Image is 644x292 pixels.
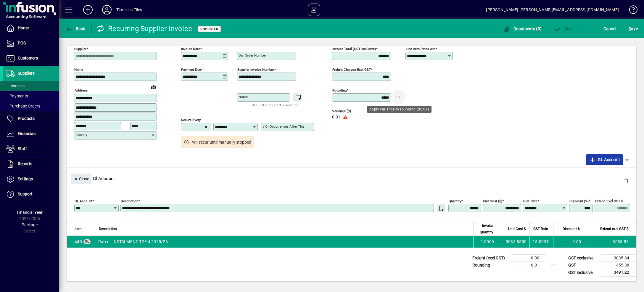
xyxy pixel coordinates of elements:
span: Payments [6,94,28,98]
a: View on map [149,82,158,92]
mat-label: Country [75,133,87,137]
a: Staff [3,142,59,156]
td: GST inclusive [565,269,601,276]
mat-label: Discount (%) [569,199,589,203]
span: Extend excl GST $ [600,226,629,232]
a: Invoices [3,81,59,91]
button: Post [553,23,575,34]
mat-hint: Use 'Enter' to start a new line [252,102,298,108]
td: GST exclusive [565,255,601,262]
span: 0.01 [332,115,340,120]
button: Back [64,23,87,34]
a: Settings [3,172,59,187]
td: 0.00 [553,236,584,248]
span: GST Rate [533,226,548,232]
a: Customers [3,51,59,66]
td: 0.00 [511,255,546,262]
td: GST [565,262,601,269]
span: Home [18,25,29,30]
span: Package [22,222,38,227]
a: POS [3,36,59,51]
mat-label: Recurs every [181,118,201,122]
button: Save [627,23,639,34]
app-page-header-button: Close [70,176,93,181]
mat-label: Our order number [239,53,266,57]
button: Cancel [602,23,618,34]
button: Add [78,4,97,15]
mat-label: Invoice Total (GST inclusive) [332,47,376,51]
span: GL [85,240,89,243]
button: Delete [619,174,633,188]
span: Back [65,26,85,31]
mat-label: Invoice date [181,47,200,51]
span: Cancel [603,24,616,33]
mat-label: Notes [239,95,248,99]
span: Unposted [200,27,218,31]
mat-label: Supplier [74,47,86,51]
a: Reports [3,157,59,171]
span: Customers [18,56,38,60]
mat-label: Supplier invoice number [237,68,274,72]
span: Close [74,174,89,184]
span: Suppliers [18,71,35,76]
a: Products [3,111,59,126]
span: Description [99,226,117,232]
span: Invoices [6,84,25,88]
span: Financial Year [17,210,43,215]
td: Rates - INSTALMENT 1OF 4 2025/26 [95,236,473,248]
div: Recurring Supplier Invoice [96,24,192,33]
span: Will recur until manually stopped [192,139,251,145]
span: Rates [75,239,82,245]
td: 3035.8500 [497,236,529,248]
a: Support [3,187,59,202]
app-page-header-button: Delete [619,178,633,183]
div: Timeless Tiles [116,5,142,15]
span: Financials [18,131,36,136]
button: Documents (0) [502,23,543,34]
mat-label: Freight charges excl GST [332,68,371,72]
mat-label: # of occurrences after this [262,124,305,129]
a: Financials [3,126,59,141]
span: Item [75,226,82,232]
td: 3035.85 [584,236,636,248]
button: Profile [97,4,116,15]
span: ost [554,26,573,31]
td: -0.01 [511,262,546,269]
a: Payments [3,91,59,101]
span: S [629,26,631,31]
span: Unit Cost $ [508,226,526,232]
a: Home [3,21,59,36]
span: Support [18,192,33,196]
div: [PERSON_NAME] [PERSON_NAME][EMAIL_ADDRESS][DOMAIN_NAME] [486,5,619,15]
td: 3035.84 [601,255,636,262]
td: 1.0000 [473,236,497,248]
mat-label: Description [121,199,138,203]
span: P [564,26,567,31]
button: Close [71,174,91,184]
div: Gl Account [67,168,636,189]
app-page-header-button: Back [59,23,92,34]
button: GL Account [586,154,623,165]
td: Rounding [469,262,511,269]
span: Reports [18,161,32,166]
span: GL Account [589,155,620,164]
div: Apply variance to rounding ($0.01) [367,106,432,113]
td: 455.38 [601,262,636,269]
mat-label: GST rate [523,199,537,203]
mat-label: Quantity [449,199,461,203]
mat-label: Unit Cost ($) [483,199,502,203]
span: Purchase Orders [6,104,40,108]
td: 3491.22 [601,269,636,276]
span: POS [18,41,26,45]
mat-label: Rounding [332,88,347,92]
mat-label: Payment due [181,68,201,72]
span: Documents (0) [503,26,542,31]
mat-label: Line item rates are [406,47,435,51]
span: Products [18,116,35,121]
a: Purchase Orders [3,101,59,111]
mat-label: Name [74,68,83,72]
a: Knowledge Base [625,1,637,20]
mat-label: GL Account [75,199,92,203]
mat-label: Extend excl GST $ [595,199,623,203]
span: Variance ($) [332,109,368,113]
